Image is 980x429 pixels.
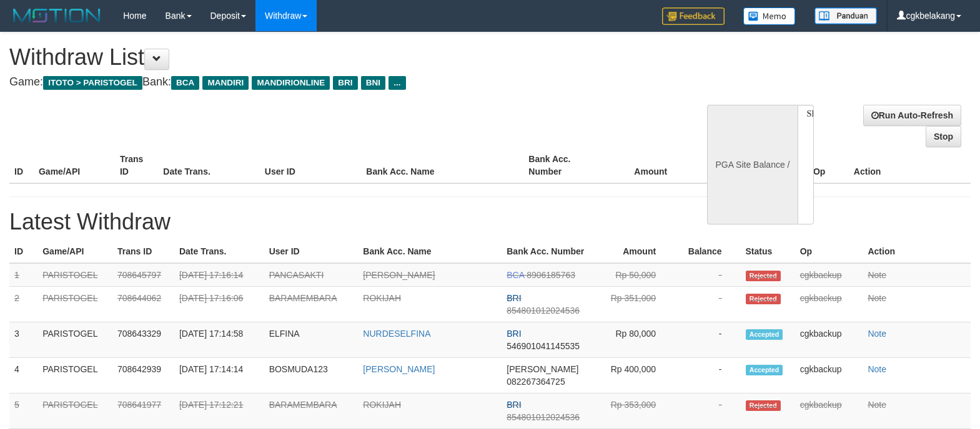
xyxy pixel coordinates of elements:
span: BRI [507,329,521,339]
td: BOSMUDA123 [264,358,359,393]
th: Amount [597,240,675,263]
span: BRI [507,293,521,303]
td: Rp 351,000 [597,287,675,322]
a: Note [868,400,886,410]
a: ROKIJAH [363,400,401,410]
a: [PERSON_NAME] [363,364,435,374]
span: MANDIRIONLINE [252,76,330,90]
th: Action [849,148,971,183]
td: PARISTOGEL [37,263,112,287]
th: Balance [686,148,760,183]
span: 854801012024536 [507,306,580,316]
td: PARISTOGEL [37,358,112,393]
th: ID [9,148,34,183]
span: MANDIRI [202,76,249,90]
span: Rejected [746,400,781,411]
span: BRI [507,400,521,410]
td: cgkbackup [795,358,863,393]
td: - [675,393,740,429]
span: [PERSON_NAME] [507,364,578,374]
th: Bank Acc. Name [358,240,502,263]
td: cgkbackup [795,322,863,358]
td: - [675,322,740,358]
td: 708641977 [112,393,174,429]
td: Rp 50,000 [597,263,675,287]
span: 082267364725 [507,377,565,387]
a: NURDESELFINA [363,329,430,339]
td: ELFINA [264,322,359,358]
span: BNI [361,76,385,90]
a: ROKIJAH [363,293,401,303]
a: Run Auto-Refresh [863,105,961,126]
td: Rp 80,000 [597,322,675,358]
th: Status [741,240,795,263]
td: 708644062 [112,287,174,322]
td: [DATE] 17:12:21 [174,393,264,429]
th: Date Trans. [158,148,259,183]
span: Rejected [746,294,781,304]
td: - [675,358,740,393]
td: [DATE] 17:14:14 [174,358,264,393]
th: Action [863,240,971,263]
a: Note [868,364,886,374]
td: - [675,287,740,322]
a: Note [868,329,886,339]
span: BRI [333,76,357,90]
td: 708642939 [112,358,174,393]
span: Rejected [746,271,781,281]
th: Trans ID [112,240,174,263]
th: Balance [675,240,740,263]
td: 708643329 [112,322,174,358]
td: cgkbackup [795,287,863,322]
th: Bank Acc. Name [361,148,523,183]
span: ... [389,76,405,90]
th: Bank Acc. Number [502,240,597,263]
img: panduan.png [814,7,877,24]
span: 546901041145535 [507,341,580,351]
th: User ID [260,148,361,183]
td: BARAMEMBARA [264,393,359,429]
td: [DATE] 17:14:58 [174,322,264,358]
td: 5 [9,393,37,429]
a: [PERSON_NAME] [363,270,435,280]
td: - [675,263,740,287]
a: Stop [926,126,961,147]
span: ITOTO > PARISTOGEL [43,76,142,90]
td: Rp 353,000 [597,393,675,429]
td: 3 [9,322,37,358]
td: PARISTOGEL [37,287,112,322]
th: Op [808,148,849,183]
span: BCA [507,270,524,280]
img: Feedback.jpg [662,7,725,25]
a: Note [868,293,886,303]
h4: Game: Bank: [9,76,641,89]
td: 2 [9,287,37,322]
td: 708645797 [112,263,174,287]
span: Accepted [746,329,783,340]
div: PGA Site Balance / [707,105,797,224]
td: 1 [9,263,37,287]
td: BARAMEMBARA [264,287,359,322]
td: 4 [9,358,37,393]
a: Note [868,270,886,280]
img: MOTION_logo.png [9,6,104,25]
th: ID [9,240,37,263]
td: [DATE] 17:16:06 [174,287,264,322]
td: Rp 400,000 [597,358,675,393]
td: cgkbackup [795,393,863,429]
th: Amount [605,148,686,183]
img: Button%20Memo.svg [743,7,796,25]
th: User ID [264,240,359,263]
td: PANCASAKTI [264,263,359,287]
span: 8906185763 [527,270,575,280]
th: Game/API [34,148,115,183]
th: Date Trans. [174,240,264,263]
span: 854801012024536 [507,412,580,422]
th: Trans ID [115,148,158,183]
h1: Withdraw List [9,45,641,70]
td: [DATE] 17:16:14 [174,263,264,287]
td: cgkbackup [795,263,863,287]
span: Accepted [746,365,783,375]
th: Bank Acc. Number [523,148,605,183]
td: PARISTOGEL [37,393,112,429]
